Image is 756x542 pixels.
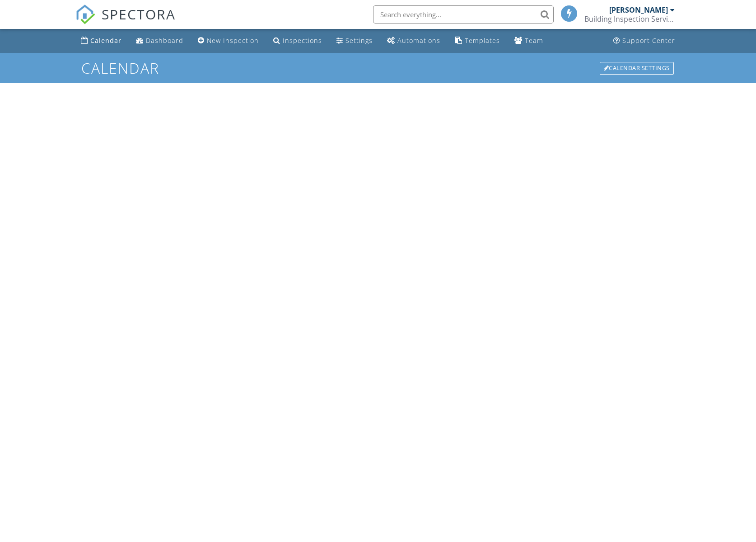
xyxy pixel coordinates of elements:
[207,36,259,45] div: New Inspection
[270,33,326,49] a: Inspections
[451,33,504,49] a: Templates
[283,36,322,45] div: Inspections
[146,36,183,45] div: Dashboard
[132,33,187,49] a: Dashboard
[77,33,125,49] a: Calendar
[610,33,679,49] a: Support Center
[383,33,444,49] a: Automations (Basic)
[75,5,95,24] img: The Best Home Inspection Software - Spectora
[599,61,675,75] a: Calendar Settings
[373,5,554,24] input: Search everything...
[609,5,668,14] div: [PERSON_NAME]
[511,33,547,49] a: Team
[525,36,543,45] div: Team
[397,36,440,45] div: Automations
[194,33,262,49] a: New Inspection
[622,36,675,45] div: Support Center
[81,60,675,76] h1: Calendar
[102,5,176,24] span: SPECTORA
[584,14,675,24] div: Building Inspection Services
[465,36,500,45] div: Templates
[333,33,376,49] a: Settings
[90,36,121,45] div: Calendar
[75,12,176,31] a: SPECTORA
[345,36,373,45] div: Settings
[600,62,674,75] div: Calendar Settings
